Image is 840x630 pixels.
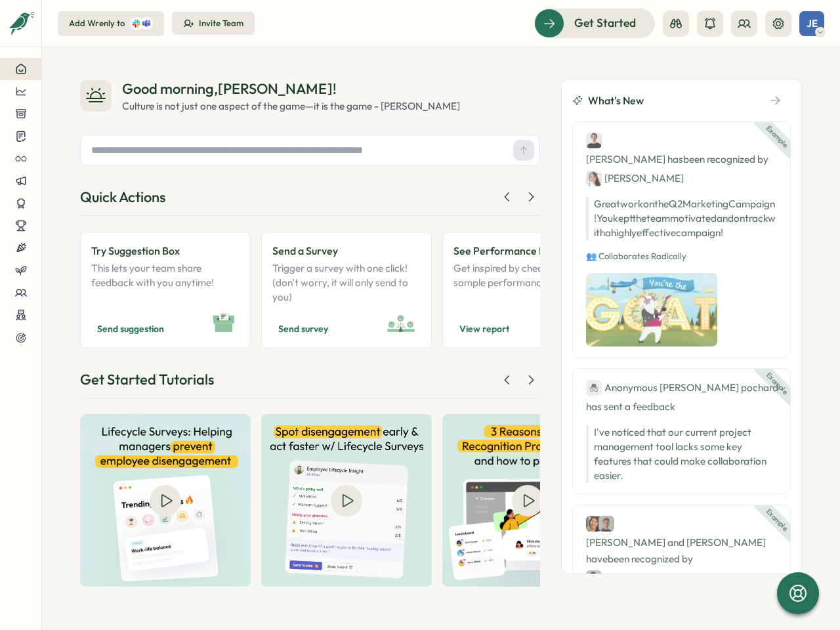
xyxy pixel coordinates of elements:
button: View report [453,320,515,337]
span: Get Started [574,14,636,31]
img: Helping managers prevent employee disengagement [80,414,251,587]
span: What's New [588,93,644,109]
img: Jack [598,516,614,532]
button: Send survey [272,320,334,337]
div: [PERSON_NAME] [586,570,684,586]
div: [PERSON_NAME] [586,170,684,186]
p: Trigger a survey with one click! (don't worry, it will only send to you) [272,261,421,304]
span: Send survey [278,321,328,337]
a: Send a SurveyTrigger a survey with one click! (don't worry, it will only send to you)Send survey [261,232,432,349]
button: Send suggestion [91,320,170,337]
div: Add Wrenly to [69,18,125,30]
p: I've noticed that our current project management tool lacks some key features that could make col... [594,425,777,483]
div: Anonymous [PERSON_NAME] pochard [586,379,778,396]
span: JE [807,18,818,29]
a: Try Suggestion BoxThis lets your team share feedback with you anytime!Send suggestion [80,232,251,349]
img: How to use the Wrenly AI Assistant [442,414,613,587]
div: Good morning , [PERSON_NAME] ! [122,79,460,99]
span: View report [459,321,509,337]
a: See Performance InsightsGet inspired by checking out a sample performance report!View report [442,232,613,349]
button: Invite Team [172,12,255,35]
p: Get inspired by checking out a sample performance report! [453,261,602,304]
img: Spot disengagement early & act faster with Lifecycle surveys [261,414,432,587]
p: Great work on the Q2 Marketing Campaign! You kept the team motivated and on track with a highly e... [586,197,777,240]
img: Carlos [586,570,602,586]
button: JE [799,11,824,36]
p: See Performance Insights [453,243,602,259]
div: Get Started Tutorials [80,369,214,390]
div: Invite Team [199,18,243,30]
button: Add Wrenly to [58,11,164,36]
img: Ben [586,133,602,148]
p: This lets your team share feedback with you anytime! [91,261,240,304]
img: Recognition Image [586,273,717,346]
p: 👥 Collaborates Radically [586,251,777,262]
div: Quick Actions [80,187,165,207]
img: Jane [586,171,602,186]
div: Culture is not just one aspect of the game—it is the game - [PERSON_NAME] [122,99,460,114]
img: Cassie [586,516,602,532]
p: Try Suggestion Box [91,243,240,259]
p: Send a Survey [272,243,421,259]
div: has sent a feedback [586,379,777,415]
div: [PERSON_NAME] and [PERSON_NAME] have been recognized by [586,516,777,586]
span: Send suggestion [97,321,164,337]
button: Get Started [534,9,655,37]
div: [PERSON_NAME] has been recognized by [586,133,777,186]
